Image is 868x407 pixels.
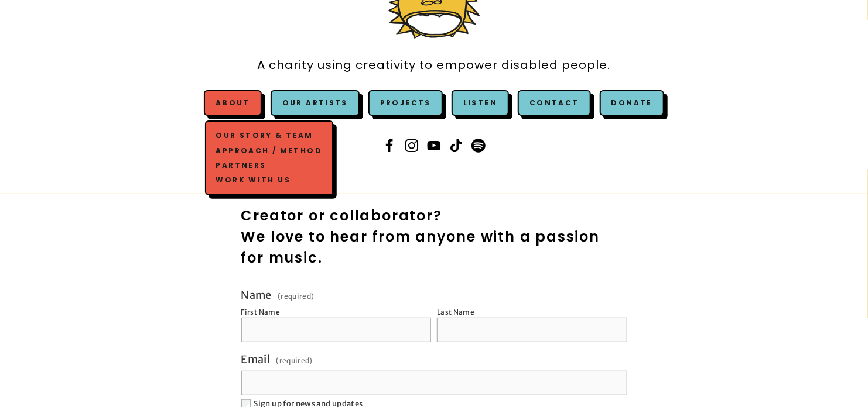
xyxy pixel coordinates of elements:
[518,90,591,116] a: Contact
[213,173,325,187] a: Work with us
[437,308,474,316] div: Last Name
[241,205,627,268] h2: Creator or collaborator? We love to hear from anyone with a passion for music.
[213,158,325,173] a: Partners
[241,308,281,316] div: First Name
[241,288,272,302] span: Name
[278,293,315,300] span: (required)
[600,90,664,116] a: Donate
[216,98,250,108] a: About
[213,143,325,158] a: Approach / Method
[213,129,325,143] a: Our Story & Team
[368,90,443,116] a: Projects
[276,353,313,368] span: (required)
[257,52,610,78] a: A charity using creativity to empower disabled people.
[271,90,360,116] a: Our Artists
[241,353,271,366] span: Email
[463,98,497,108] a: Listen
